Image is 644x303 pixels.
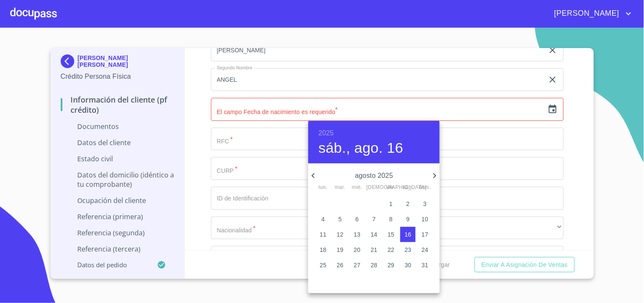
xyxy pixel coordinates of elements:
[355,215,359,223] p: 6
[372,215,376,223] p: 7
[400,257,416,273] button: 30
[315,257,331,273] button: 25
[422,261,428,269] p: 31
[338,215,342,223] p: 5
[332,242,348,257] button: 19
[332,183,348,192] span: mar.
[400,196,416,212] button: 2
[371,230,377,239] p: 14
[400,242,416,257] button: 23
[332,227,348,242] button: 12
[388,261,394,269] p: 29
[417,242,433,257] button: 24
[315,242,331,257] button: 18
[366,227,382,242] button: 14
[354,230,360,239] p: 13
[405,230,411,239] p: 16
[417,183,433,192] span: dom.
[417,227,433,242] button: 17
[406,215,410,223] p: 9
[383,196,399,212] button: 1
[371,246,377,254] p: 21
[318,127,334,139] button: 2025
[315,183,331,192] span: lun.
[405,261,411,269] p: 30
[349,242,365,257] button: 20
[366,257,382,273] button: 28
[320,246,326,254] p: 18
[388,246,394,254] p: 22
[383,183,399,192] span: vie.
[400,227,416,242] button: 16
[417,212,433,227] button: 10
[422,215,428,223] p: 10
[400,212,416,227] button: 9
[371,261,377,269] p: 28
[354,261,360,269] p: 27
[337,246,343,254] p: 19
[320,230,326,239] p: 11
[332,212,348,227] button: 5
[366,212,382,227] button: 7
[337,230,343,239] p: 12
[422,246,428,254] p: 24
[315,212,331,227] button: 4
[366,183,382,192] span: [DEMOGRAPHIC_DATA].
[349,227,365,242] button: 13
[349,183,365,192] span: mié.
[405,246,411,254] p: 23
[383,227,399,242] button: 15
[383,257,399,273] button: 29
[423,200,427,208] p: 3
[349,212,365,227] button: 6
[349,257,365,273] button: 27
[383,212,399,227] button: 8
[354,246,360,254] p: 20
[337,261,343,269] p: 26
[417,196,433,212] button: 3
[318,139,403,157] button: sáb., ago. 16
[315,227,331,242] button: 11
[366,242,382,257] button: 21
[388,230,394,239] p: 15
[332,257,348,273] button: 26
[321,215,325,223] p: 4
[406,200,410,208] p: 2
[318,171,430,181] p: agosto 2025
[389,215,393,223] p: 8
[417,257,433,273] button: 31
[320,261,326,269] p: 25
[389,200,393,208] p: 1
[400,183,416,192] span: sáb.
[422,230,428,239] p: 17
[383,242,399,257] button: 22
